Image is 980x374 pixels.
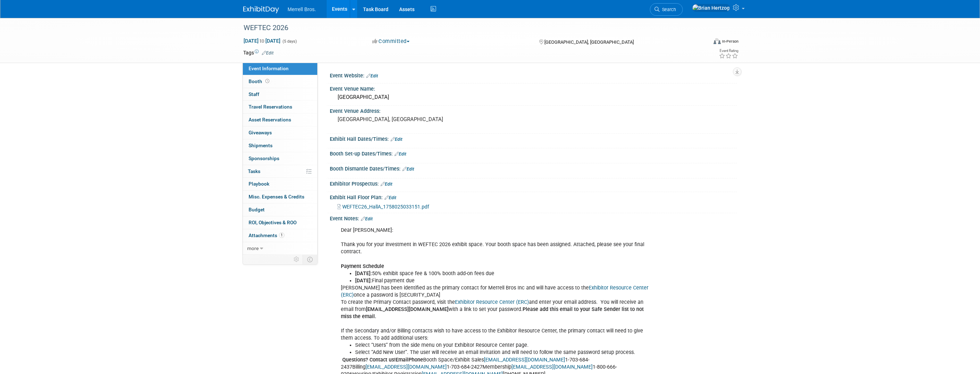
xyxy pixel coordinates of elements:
[249,232,284,238] span: Attachments
[692,4,730,12] img: Brian Hertzog
[249,194,304,200] span: Misc. Expenses & Credits
[366,73,378,78] a: Edit
[249,181,269,187] span: Playbook
[243,191,317,203] a: Misc. Expenses & Credits
[396,357,408,363] b: Email
[249,220,297,225] span: ROI, Objectives & ROO
[355,278,372,284] b: [DATE]:
[249,207,265,212] span: Budget
[395,152,406,157] a: Edit
[341,263,384,269] b: Payment Schedule
[249,78,271,84] span: Booth
[355,277,654,284] li: Final payment due
[341,285,648,298] a: Exhibitor Resource Center (ERC)
[243,216,317,229] a: ROI, Objectives & ROO
[249,104,292,110] span: Travel Reservations
[484,357,565,363] a: [EMAIL_ADDRESS][DOMAIN_NAME]
[366,306,449,312] b: [EMAIL_ADDRESS][DOMAIN_NAME]
[243,38,281,44] span: [DATE] [DATE]
[243,178,317,190] a: Playbook
[402,167,414,172] a: Edit
[660,7,676,12] span: Search
[330,178,737,188] div: Exhibitor Prospectus:
[355,342,654,349] li: Select “Users” from the side menu on your Exhibitor Resource Center page.
[381,182,392,187] a: Edit
[241,21,696,34] div: WEFTEC 2026
[243,242,317,255] a: more
[243,6,279,13] img: ExhibitDay
[455,299,529,305] a: Exhibitor Resource Center (ERC)
[330,70,737,80] div: Event Website:
[355,270,654,277] li: 50% exhibit space fee & 100% booth add-on fees due
[243,75,317,88] a: Booth
[342,204,429,210] span: WEFTEC26_HallA_1758025033151.pdf
[355,349,654,356] li: Select “Add New User”. The user will receive an email invitation and will need to follow the same...
[249,143,273,148] span: Shipments
[247,245,259,251] span: more
[330,134,737,143] div: Exhibit Hall Dates/Times:
[366,364,447,370] a: [EMAIL_ADDRESS][DOMAIN_NAME]
[330,83,737,92] div: Event Venue Name:
[338,116,491,123] pre: [GEOGRAPHIC_DATA], [GEOGRAPHIC_DATA]
[342,357,396,363] b: Questions? Contact us!
[361,216,373,221] a: Edit
[259,38,265,44] span: to
[249,117,291,123] span: Asset Reservations
[243,62,317,75] a: Event Information
[262,51,274,56] a: Edit
[243,165,317,178] a: Tasks
[330,213,737,222] div: Event Notes:
[335,92,731,103] div: [GEOGRAPHIC_DATA]
[384,195,396,200] a: Edit
[249,130,272,135] span: Giveaways
[330,163,737,173] div: Booth Dismantle Dates/Times:
[264,78,271,84] span: Booth not reserved yet
[665,37,739,48] div: Event Format
[290,255,303,264] td: Personalize Event Tab Strip
[243,152,317,165] a: Sponsorships
[719,49,738,53] div: Event Rating
[243,203,317,216] a: Budget
[511,364,593,370] a: [EMAIL_ADDRESS][DOMAIN_NAME]
[243,229,317,242] a: Attachments1
[279,232,284,238] span: 1
[330,192,737,201] div: Exhibit Hall Floor Plan:
[282,39,297,44] span: (5 days)
[391,137,402,142] a: Edit
[243,114,317,126] a: Asset Reservations
[650,3,683,16] a: Search
[303,255,318,264] td: Toggle Event Tabs
[330,148,737,158] div: Booth Set-up Dates/Times:
[243,139,317,152] a: Shipments
[544,39,634,45] span: [GEOGRAPHIC_DATA], [GEOGRAPHIC_DATA]
[243,88,317,101] a: Staff
[249,66,289,71] span: Event Information
[408,357,423,363] b: Phone
[288,6,316,12] span: Merrell Bros.
[243,101,317,113] a: Travel Reservations
[370,38,412,45] button: Committed
[714,38,721,44] img: Format-Inperson.png
[330,106,737,115] div: Event Venue Address:
[249,155,279,161] span: Sponsorships
[249,91,259,97] span: Staff
[248,168,260,174] span: Tasks
[243,49,274,56] td: Tags
[243,126,317,139] a: Giveaways
[355,270,372,277] b: [DATE]:
[337,204,429,210] a: WEFTEC26_HallA_1758025033151.pdf
[722,39,739,44] div: In-Person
